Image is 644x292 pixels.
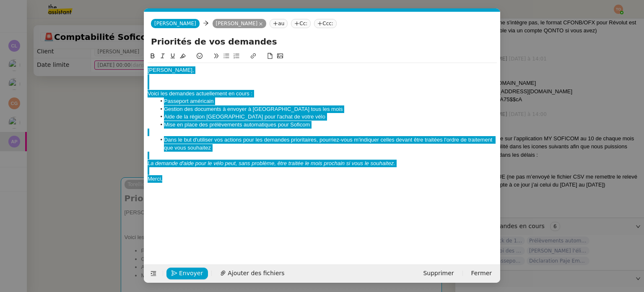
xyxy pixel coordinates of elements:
button: Envoyer [166,268,208,279]
em: La demande d'aide pour le vélo peut, sans problème, être traitée le mois prochain si vous le souh... [148,160,395,166]
li: Dans le but d'utiliser vos actions pour les demandes prioritaires, pourriez-vous m'indiquer celle... [156,136,497,152]
span: [PERSON_NAME] [154,21,196,26]
div: Merci, [148,175,497,183]
div: Voici les demandes actuellement en cours : [148,90,497,97]
nz-tag: Ccc: [314,19,337,28]
li: Passeport américain [156,97,497,105]
button: Supprimer [418,268,459,279]
nz-tag: [PERSON_NAME] [213,19,267,28]
span: Ajouter des fichiers [228,268,284,278]
li: Gestion des documents à envoyer à [GEOGRAPHIC_DATA] tous les mois [156,105,497,113]
button: Ajouter des fichiers [215,268,289,279]
nz-tag: au [270,19,288,28]
span: Supprimer [423,268,454,278]
button: Fermer [466,268,497,279]
li: Mise en place des prélèvements automatiques pour Soficom [156,121,497,129]
span: Fermer [471,268,492,278]
nz-tag: Cc: [291,19,311,28]
span: Envoyer [179,268,203,278]
input: Subject [151,35,493,48]
li: Aide de la région [GEOGRAPHIC_DATA] pour l'achat de votre vélo [156,113,497,121]
div: [PERSON_NAME], [148,66,497,74]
